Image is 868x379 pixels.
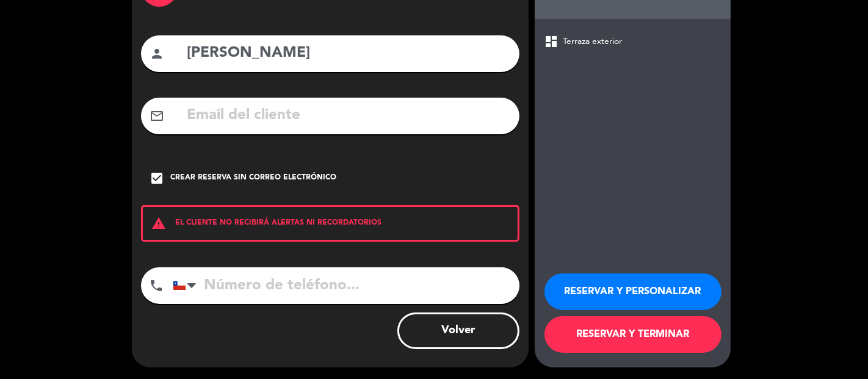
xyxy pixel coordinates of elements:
i: warning [143,216,176,231]
span: dashboard [544,34,559,49]
span: Terraza exterior [563,35,623,49]
div: Crear reserva sin correo electrónico [171,172,337,184]
i: person [150,46,165,61]
input: Número de teléfono... [173,267,519,304]
input: Nombre del cliente [186,41,510,66]
button: Volver [397,312,519,349]
i: phone [150,278,164,293]
button: RESERVAR Y TERMINAR [544,316,722,353]
input: Email del cliente [186,103,510,128]
button: RESERVAR Y PERSONALIZAR [544,273,722,310]
div: EL CLIENTE NO RECIBIRÁ ALERTAS NI RECORDATORIOS [141,205,519,242]
i: check_box [150,171,165,186]
i: mail_outline [150,109,165,123]
div: Chile: +56 [173,268,201,303]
